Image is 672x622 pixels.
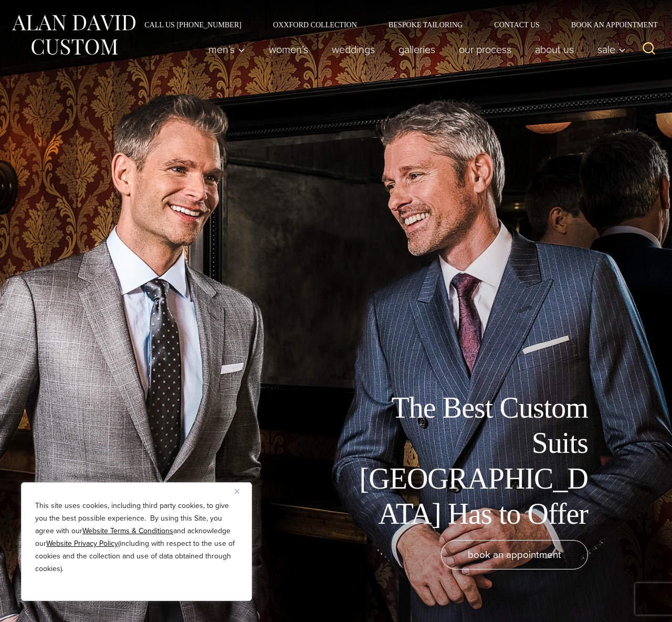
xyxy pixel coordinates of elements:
[478,21,555,28] a: Contact Us
[129,21,661,28] nav: Secondary Navigation
[82,525,173,536] a: Website Terms & Conditions
[235,489,239,494] img: Close
[523,39,586,60] a: About Us
[35,500,238,575] p: This site uses cookies, including third party cookies, to give you the best possible experience. ...
[373,21,478,28] a: Bespoke Tailoring
[447,39,523,60] a: Our Process
[257,39,320,60] a: Women’s
[10,12,136,58] img: Alan David Custom
[235,485,247,497] button: Close
[129,21,257,28] a: Call Us [PHONE_NUMBER]
[597,44,626,55] span: Sale
[468,547,561,562] span: book an appointment
[208,44,245,55] span: Men’s
[46,538,118,549] a: Website Privacy Policy
[352,390,588,532] h1: The Best Custom Suits [GEOGRAPHIC_DATA] Has to Offer
[636,37,661,62] button: View Search Form
[197,39,632,60] nav: Primary Navigation
[320,39,387,60] a: weddings
[441,540,588,569] a: book an appointment
[555,21,661,28] a: Book an Appointment
[387,39,447,60] a: Galleries
[257,21,373,28] a: Oxxford Collection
